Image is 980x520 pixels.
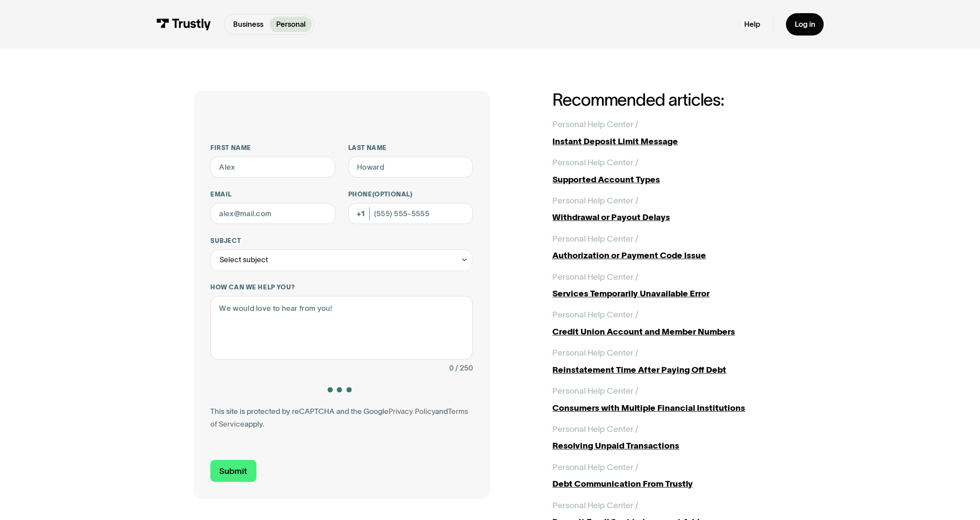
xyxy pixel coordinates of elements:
[795,20,815,29] div: Log in
[552,363,786,376] div: Reinstatement Time After Paying Off Debt
[552,173,786,186] div: Supported Account Types
[348,190,473,199] label: Phone
[210,460,256,482] input: Submit
[210,144,335,152] label: First name
[552,346,638,359] div: Personal Help Center /
[552,271,786,300] a: Personal Help Center /Services Temporarily Unavailable Error
[389,407,435,415] a: Privacy Policy
[455,362,473,374] div: / 250
[552,308,638,321] div: Personal Help Center /
[449,362,454,374] div: 0
[786,13,824,36] a: Log in
[552,461,786,491] a: Personal Help Center /Debt Communication From Trustly
[233,19,263,30] p: Business
[552,135,786,148] div: Instant Deposit Limit Message
[552,118,786,148] a: Personal Help Center /Instant Deposit Limit Message
[552,385,786,414] a: Personal Help Center /Consumers with Multiple Financial Institutions
[552,271,638,283] div: Personal Help Center /
[552,423,638,435] div: Personal Help Center /
[552,287,786,300] div: Services Temporarily Unavailable Error
[552,499,638,512] div: Personal Help Center /
[348,157,473,178] input: Howard
[552,402,786,414] div: Consumers with Multiple Financial Institutions
[552,194,786,224] a: Personal Help Center /Withdrawal or Payout Delays
[744,20,760,29] a: Help
[552,477,786,490] div: Debt Communication From Trustly
[227,17,270,32] a: Business
[210,237,473,245] label: Subject
[210,203,335,224] input: alex@mail.com
[210,157,335,178] input: Alex
[552,232,638,245] div: Personal Help Center /
[552,385,638,397] div: Personal Help Center /
[210,405,473,431] div: This site is protected by reCAPTCHA and the Google and apply.
[348,203,473,224] input: (555) 555-5555
[348,144,473,152] label: Last name
[552,91,786,109] h2: Recommended articles:
[270,17,312,32] a: Personal
[552,249,786,262] div: Authorization or Payment Code Issue
[552,232,786,262] a: Personal Help Center /Authorization or Payment Code Issue
[552,211,786,224] div: Withdrawal or Payout Delays
[552,461,638,474] div: Personal Help Center /
[210,283,473,292] label: How can we help you?
[552,423,786,452] a: Personal Help Center /Resolving Unpaid Transactions
[552,439,786,452] div: Resolving Unpaid Transactions
[220,253,268,266] div: Select subject
[552,194,638,207] div: Personal Help Center /
[552,308,786,338] a: Personal Help Center /Credit Union Account and Member Numbers
[372,191,413,198] span: (Optional)
[210,190,335,199] label: Email
[552,346,786,376] a: Personal Help Center /Reinstatement Time After Paying Off Debt
[552,118,638,131] div: Personal Help Center /
[276,19,306,30] p: Personal
[210,407,468,428] a: Terms of Service
[552,156,638,169] div: Personal Help Center /
[156,18,211,30] img: Trustly Logo
[552,156,786,186] a: Personal Help Center /Supported Account Types
[552,325,786,338] div: Credit Union Account and Member Numbers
